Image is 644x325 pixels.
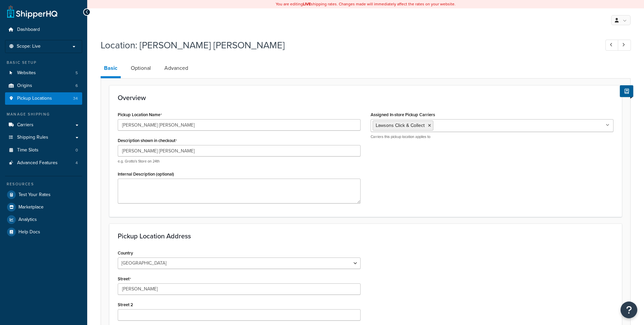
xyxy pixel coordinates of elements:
[5,226,82,238] a: Help Docs
[5,144,82,156] li: Time Slots
[5,157,82,169] a: Advanced Features4
[5,181,82,187] div: Resources
[618,40,631,51] a: Next Record
[5,80,82,92] a: Origins6
[5,60,82,65] div: Basic Setup
[17,96,52,101] span: Pickup Locations
[5,214,82,226] a: Analytics
[5,111,82,117] div: Manage Shipping
[5,144,82,156] a: Time Slots0
[371,112,435,117] label: Assigned In-store Pickup Carriers
[118,250,133,256] label: Country
[161,60,192,76] a: Advanced
[75,70,78,76] span: 5
[17,135,48,140] span: Shipping Rules
[5,67,82,79] li: Websites
[118,232,613,240] h3: Pickup Location Address
[118,94,613,101] h3: Overview
[371,134,613,139] p: Carriers this pickup location applies to
[376,122,425,129] span: Lawsons Click & Collect
[101,60,121,78] a: Basic
[605,40,619,51] a: Previous Record
[118,172,174,177] label: Internal Description (optional)
[118,112,162,118] label: Pickup Location Name
[118,159,361,164] p: e.g. Grotto's Store on 24th
[17,122,34,128] span: Carriers
[5,92,82,105] a: Pickup Locations34
[5,92,82,105] li: Pickup Locations
[5,201,82,213] a: Marketplace
[5,157,82,169] li: Advanced Features
[73,96,78,101] span: 34
[118,276,131,282] label: Street
[5,119,82,131] a: Carriers
[5,131,82,144] a: Shipping Rules
[18,192,51,198] span: Test Your Rates
[18,229,40,235] span: Help Docs
[620,85,633,97] button: Show Help Docs
[621,301,637,318] button: Open Resource Center
[17,160,58,166] span: Advanced Features
[17,83,32,89] span: Origins
[17,27,40,33] span: Dashboard
[5,67,82,79] a: Websites5
[75,83,78,89] span: 6
[75,147,78,153] span: 0
[75,160,78,166] span: 4
[303,1,311,7] b: LIVE
[5,80,82,92] li: Origins
[5,189,82,201] a: Test Your Rates
[17,44,41,49] span: Scope: Live
[18,217,37,223] span: Analytics
[17,147,39,153] span: Time Slots
[127,60,154,76] a: Optional
[101,39,593,52] h1: Location: [PERSON_NAME] [PERSON_NAME]
[18,204,44,210] span: Marketplace
[118,138,177,143] label: Description shown in checkout
[17,70,36,76] span: Websites
[5,24,82,36] a: Dashboard
[118,302,133,307] label: Street 2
